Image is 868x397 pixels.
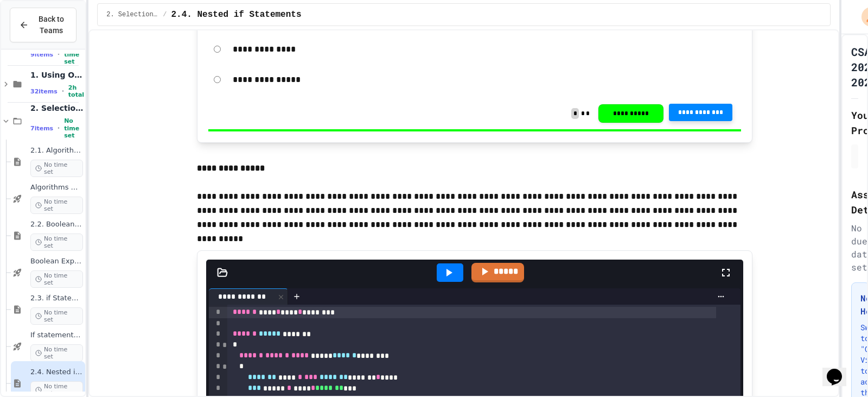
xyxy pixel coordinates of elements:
span: Back to Teams [35,14,67,36]
span: No time set [30,344,83,362]
span: If statements and Control Flow - Quiz [30,331,83,340]
span: 7 items [30,125,53,132]
span: • [58,124,60,133]
span: 32 items [30,88,58,95]
iframe: chat widget [822,354,857,386]
span: No time set [30,307,83,325]
div: No due date set [851,222,858,274]
div: [PERSON_NAME] [854,147,855,156]
span: No time set [30,270,83,288]
span: • [62,87,64,96]
span: No time set [64,43,83,65]
span: 9 items [30,51,53,58]
span: 2h total [68,84,84,98]
h2: Assignment Details [851,187,858,217]
div: [EMAIL_ADDRESS][DOMAIN_NAME] [854,157,855,165]
span: Algorithms with Selection and Repetition - Topic 2.1 [30,183,83,192]
span: No time set [30,160,83,177]
span: 2.4. Nested if Statements [30,368,83,377]
h2: Your Progress [851,108,858,138]
span: 2.3. if Statements [30,294,83,303]
span: / [163,10,167,19]
span: No time set [64,117,83,139]
span: No time set [30,234,83,251]
span: 1. Using Objects and Methods [30,70,83,80]
span: • [58,50,60,59]
span: 2.1. Algorithms with Selection and Repetition [30,146,83,155]
span: No time set [30,197,83,214]
span: 2.2. Boolean Expressions [30,220,83,229]
span: Boolean Expressions - Quiz [30,257,83,266]
span: 2.4. Nested if Statements [171,8,301,21]
span: 2. Selection and Iteration [30,103,83,113]
span: 2. Selection and Iteration [106,10,158,19]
